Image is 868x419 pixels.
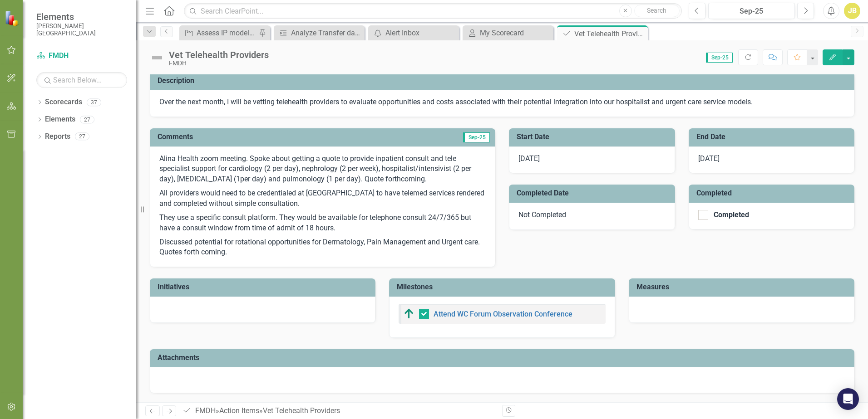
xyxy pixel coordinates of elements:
[45,114,75,125] a: Elements
[844,3,860,19] button: JB
[517,189,671,197] h3: Completed Date
[434,310,572,318] a: Attend WC Forum Observation Conference
[463,132,490,142] span: Sep-25
[385,27,457,39] div: Alert Inbox
[404,308,414,319] img: Above Target
[465,27,551,39] a: My Scorecard
[195,406,216,415] a: FMDH
[574,28,646,39] div: Vet Telehealth Providers
[36,22,127,37] small: [PERSON_NAME][GEOGRAPHIC_DATA]
[636,283,850,291] h3: Measures
[158,133,345,141] h3: Comments
[276,27,362,39] a: Analyze Transfer data
[5,10,20,26] img: ClearPoint Strategy
[698,154,720,163] span: [DATE]
[706,53,733,63] span: Sep-25
[45,97,82,107] a: Scorecards
[159,186,486,211] p: All providers would need to be credentialed at [GEOGRAPHIC_DATA] to have telemed services rendere...
[158,283,371,291] h3: Initiatives
[480,27,551,39] div: My Scorecard
[509,203,675,230] div: Not Completed
[518,154,540,163] span: [DATE]
[837,388,859,410] div: Open Intercom Messenger
[708,3,795,19] button: Sep-25
[158,77,850,85] h3: Description
[36,11,127,22] span: Elements
[696,189,850,197] h3: Completed
[184,3,682,19] input: Search ClearPoint...
[634,5,680,17] button: Search
[219,406,259,415] a: Action Items
[150,50,164,65] img: Not Defined
[711,6,792,17] div: Sep-25
[647,7,666,14] span: Search
[169,60,269,67] div: FMDH
[197,27,256,39] div: Assess IP model and identify opportunities for growth
[517,133,671,141] h3: Start Date
[696,133,850,141] h3: End Date
[169,50,269,60] div: Vet Telehealth Providers
[182,27,256,39] a: Assess IP model and identify opportunities for growth
[159,154,486,187] p: Alina Health zoom meeting. Spoke about getting a quote to provide inpatient consult and tele spec...
[159,211,486,235] p: They use a specific consult platform. They would be available for telephone consult 24/7/365 but ...
[36,51,127,61] a: FMDH
[87,98,101,106] div: 37
[291,27,362,39] div: Analyze Transfer data
[370,27,457,39] a: Alert Inbox
[182,406,495,416] div: » »
[45,132,70,142] a: Reports
[36,72,127,88] input: Search Below...
[159,97,845,107] p: Over the next month, I will be vetting telehealth providers to evaluate opportunities and costs a...
[80,116,94,123] div: 27
[159,235,486,258] p: Discussed potential for rotational opportunities for Dermatology, Pain Management and Urgent care...
[263,406,340,415] div: Vet Telehealth Providers
[397,283,610,291] h3: Milestones
[75,133,89,141] div: 27
[158,354,850,362] h3: Attachments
